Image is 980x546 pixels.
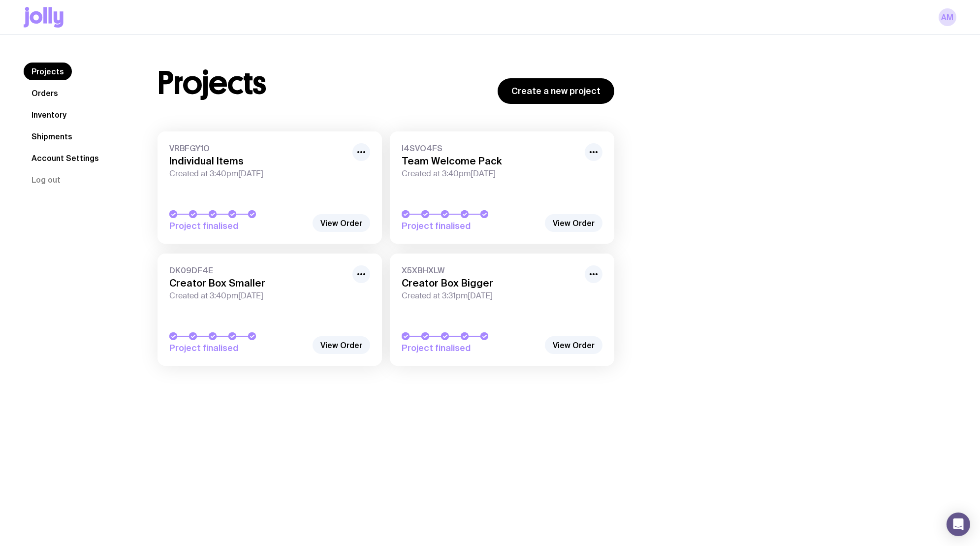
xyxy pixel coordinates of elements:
[24,63,72,80] a: Projects
[402,342,539,354] span: Project finalised
[313,336,370,354] a: View Order
[402,277,579,289] h3: Creator Box Bigger
[498,78,614,104] a: Create a new project
[158,67,266,99] h1: Projects
[402,265,579,275] span: X5XBHXLW
[545,336,602,354] a: View Order
[947,513,970,536] div: Open Intercom Messenger
[169,291,347,301] span: Created at 3:40pm[DATE]
[169,143,347,153] span: VRBFGY1O
[545,214,602,232] a: View Order
[24,128,80,145] a: Shipments
[402,169,579,179] span: Created at 3:40pm[DATE]
[169,277,347,289] h3: Creator Box Smaller
[158,131,382,244] a: VRBFGY1OIndividual ItemsCreated at 3:40pm[DATE]Project finalised
[390,254,614,366] a: X5XBHXLWCreator Box BiggerCreated at 3:31pm[DATE]Project finalised
[390,131,614,244] a: I4SVO4FSTeam Welcome PackCreated at 3:40pm[DATE]Project finalised
[313,214,370,232] a: View Order
[169,342,307,354] span: Project finalised
[169,155,347,167] h3: Individual Items
[939,8,956,26] a: AM
[24,106,74,124] a: Inventory
[169,220,307,232] span: Project finalised
[402,143,579,153] span: I4SVO4FS
[402,291,579,301] span: Created at 3:31pm[DATE]
[402,220,539,232] span: Project finalised
[24,171,68,189] button: Log out
[169,265,347,275] span: DK09DF4E
[24,149,107,167] a: Account Settings
[169,169,347,179] span: Created at 3:40pm[DATE]
[24,84,66,102] a: Orders
[158,254,382,366] a: DK09DF4ECreator Box SmallerCreated at 3:40pm[DATE]Project finalised
[402,155,579,167] h3: Team Welcome Pack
